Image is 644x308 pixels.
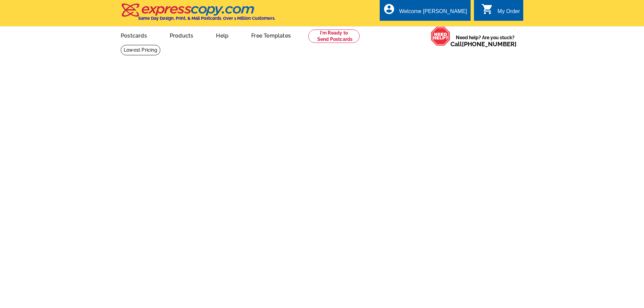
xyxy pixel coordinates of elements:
a: shopping_cart My Order [481,7,520,16]
a: [PHONE_NUMBER] [462,41,517,48]
span: Need help? Are you stuck? [450,34,520,48]
a: Products [159,27,204,43]
a: Postcards [110,27,158,43]
a: Same Day Design, Print, & Mail Postcards. Over 1 Million Customers. [121,8,275,21]
a: Free Templates [240,27,302,43]
i: shopping_cart [481,3,493,15]
a: Help [205,27,239,43]
i: account_circle [383,3,395,15]
div: My Order [497,8,520,18]
img: help [431,26,450,46]
div: Welcome [PERSON_NAME] [399,8,467,18]
span: Call [450,41,517,48]
h4: Same Day Design, Print, & Mail Postcards. Over 1 Million Customers. [138,16,275,21]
